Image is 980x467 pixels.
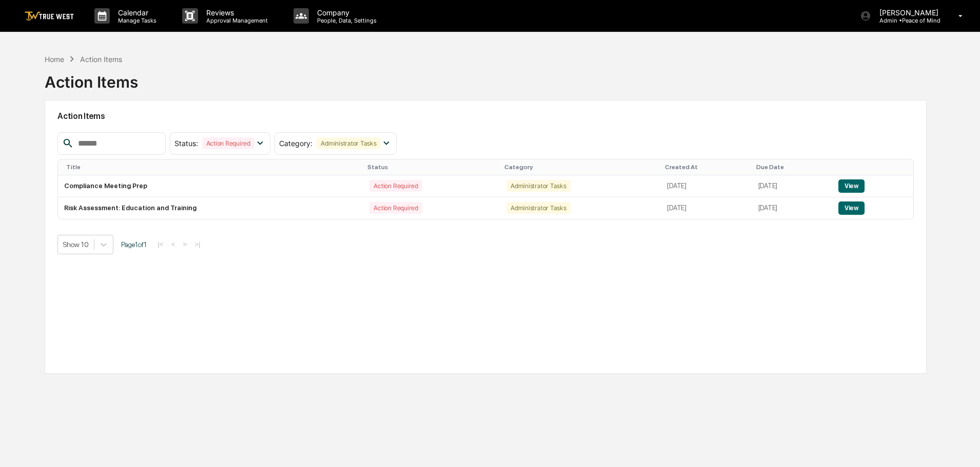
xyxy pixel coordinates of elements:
[309,17,382,24] p: People, Data, Settings
[198,17,273,24] p: Approval Management
[665,164,748,171] div: Created At
[110,17,162,24] p: Manage Tasks
[838,204,865,212] a: View
[309,8,382,17] p: Company
[661,175,752,197] td: [DATE]
[174,139,198,148] span: Status :
[367,164,496,171] div: Status
[752,197,832,219] td: [DATE]
[279,139,312,148] span: Category :
[57,111,914,121] h2: Action Items
[25,11,74,21] img: logo
[45,65,138,91] div: Action Items
[198,8,273,17] p: Reviews
[369,180,422,192] div: Action Required
[202,137,254,149] div: Action Required
[506,180,570,192] div: Administrator Tasks
[506,202,570,214] div: Administrator Tasks
[80,55,122,64] div: Action Items
[45,55,64,64] div: Home
[838,182,865,190] a: View
[58,197,363,219] td: Risk Assessment: Education and Training
[191,240,203,249] button: >|
[66,164,359,171] div: Title
[838,179,865,193] button: View
[661,197,752,219] td: [DATE]
[317,137,380,149] div: Administrator Tasks
[58,175,363,197] td: Compliance Meeting Prep
[504,164,657,171] div: Category
[168,240,179,249] button: <
[838,201,865,215] button: View
[871,17,944,24] p: Admin • Peace of Mind
[110,8,162,17] p: Calendar
[947,433,975,461] iframe: Open customer support
[756,164,828,171] div: Due Date
[752,175,832,197] td: [DATE]
[369,202,422,214] div: Action Required
[154,240,166,249] button: |<
[180,240,190,249] button: >
[871,8,944,17] p: [PERSON_NAME]
[121,240,147,249] span: Page 1 of 1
